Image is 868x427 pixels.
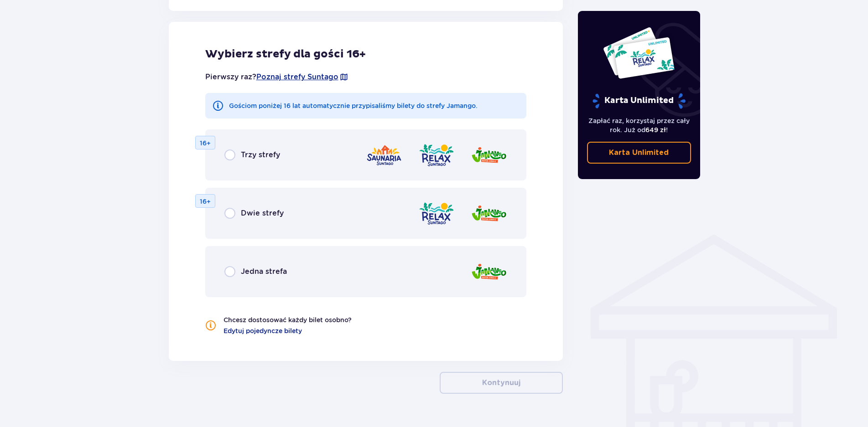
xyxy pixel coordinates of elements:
p: Karta Unlimited [609,148,669,158]
img: Jamango [471,201,507,226]
img: Dwie karty całoroczne do Suntago z napisem 'UNLIMITED RELAX', na białym tle z tropikalnymi liśćmi... [603,26,675,79]
p: Kontynuuj [482,378,520,388]
img: Jamango [471,142,507,168]
img: Relax [418,201,455,226]
h2: Wybierz strefy dla gości 16+ [205,47,527,61]
a: Karta Unlimited [587,142,691,164]
span: Dwie strefy [241,208,284,218]
img: Saunaria [366,142,402,168]
span: 649 zł [645,126,666,134]
p: Karta Unlimited [592,93,686,109]
span: Trzy strefy [241,150,280,160]
p: Pierwszy raz? [205,72,348,82]
p: Zapłać raz, korzystaj przez cały rok. Już od ! [587,116,691,134]
img: Relax [418,142,455,168]
span: Jedna strefa [241,267,287,277]
p: 16+ [200,197,211,206]
img: Jamango [471,259,507,285]
a: Poznaj strefy Suntago [256,72,338,82]
p: Gościom poniżej 16 lat automatycznie przypisaliśmy bilety do strefy Jamango. [229,101,478,110]
button: Kontynuuj [440,372,563,394]
p: Chcesz dostosować każdy bilet osobno? [223,315,352,324]
a: Edytuj pojedyncze bilety [223,326,302,335]
p: 16+ [200,139,211,148]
